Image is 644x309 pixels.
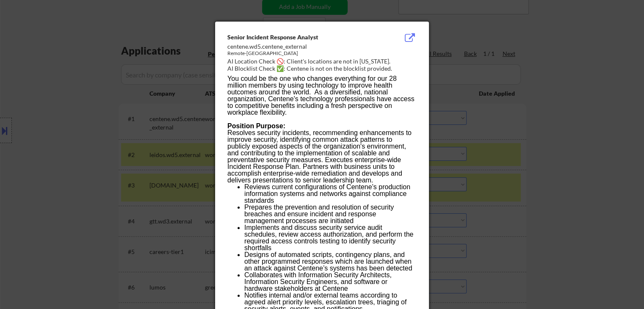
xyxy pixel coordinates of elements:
b: Position Purpose: [227,122,285,130]
li: Implements and discuss security service audit schedules, review access authorization, and perform... [244,224,416,251]
li: Collaborates with Information Security Architects, Information Security Engineers, and software o... [244,272,416,292]
li: Prepares the prevention and resolution of security breaches and ensure incident and response mana... [244,204,416,224]
div: Senior Incident Response Analyst [227,33,374,41]
div: Remote-[GEOGRAPHIC_DATA] [227,50,374,57]
p: Resolves security incidents, recommending enhancements to improve security, identifying common at... [227,130,416,184]
div: AI Location Check 🚫: Client's locations are not in [US_STATE]. [227,57,420,66]
div: AI Blocklist Check ✅: Centene is not on the blocklist provided. [227,64,420,73]
li: Reviews current configurations of Centene’s production information systems and networks against c... [244,184,416,204]
span: You could be the one who changes everything for our 28 million members by using technology to imp... [227,75,415,116]
li: Designs of automated scripts, contingency plans, and other programmed responses which are launche... [244,251,416,272]
div: centene.wd5.centene_external [227,42,374,51]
